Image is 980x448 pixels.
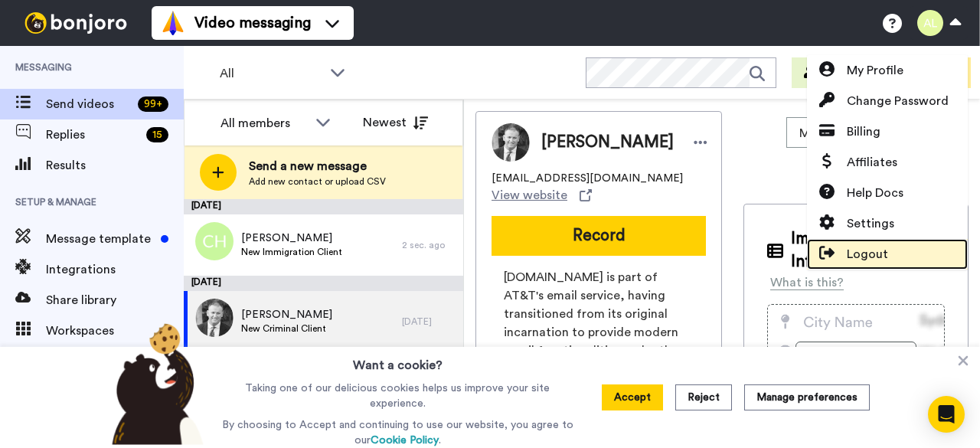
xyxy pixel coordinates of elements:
img: avatar [195,222,234,260]
div: Open Intercom Messenger [928,396,965,433]
span: [PERSON_NAME] [241,307,332,322]
span: Settings [847,214,894,233]
p: By choosing to Accept and continuing to use our website, you agree to our . [218,417,577,448]
div: 99 + [138,96,168,112]
span: Results [46,156,184,175]
div: What is this? [770,273,844,292]
button: Invite [792,57,867,88]
button: Accept [602,384,663,410]
button: Newest [351,107,439,138]
img: bear-with-cookie.png [98,322,211,445]
span: Share library [46,291,184,309]
button: Reject [675,384,732,410]
span: Message template [46,230,155,248]
span: New Immigration Client [241,246,342,258]
span: Integrations [46,260,184,279]
span: View website [492,186,567,204]
a: Billing [807,116,968,147]
span: All [220,64,322,83]
span: Change Password [847,92,949,110]
span: Billing [847,123,880,141]
span: Add new contact or upload CSV [249,175,386,188]
img: vm-color.svg [161,11,185,35]
img: Image of Khwaji Johnson [492,123,530,162]
span: Send videos [46,95,132,113]
div: 15 [146,127,168,142]
p: Taking one of our delicious cookies helps us improve your site experience. [218,381,577,411]
div: [DATE] [184,199,463,214]
span: Imported Customer Info [791,227,945,273]
span: Send a new message [249,157,386,175]
div: 2 sec. ago [402,239,456,251]
a: My Profile [807,55,968,86]
span: Replies [46,126,140,144]
a: Help Docs [807,178,968,208]
a: Change Password [807,86,968,116]
span: Workspaces [46,322,184,340]
span: [PERSON_NAME] [541,131,674,154]
span: New Criminal Client [241,322,332,335]
span: [EMAIL_ADDRESS][DOMAIN_NAME] [492,171,683,186]
img: 72df4de1-db09-4b55-bdfd-1da8b8b810d4.jpg [195,299,234,337]
a: Affiliates [807,147,968,178]
span: [PERSON_NAME] [241,231,342,246]
span: Video messaging [194,12,311,34]
span: Help Docs [847,184,903,202]
a: View website [492,186,592,204]
h3: Want a cookie? [353,347,443,374]
div: [DATE] [402,316,456,328]
button: Manage preferences [744,384,870,410]
div: [DATE] [184,276,463,291]
span: Logout [847,245,888,263]
button: Record [492,216,706,256]
a: Logout [807,239,968,270]
a: Settings [807,208,968,239]
img: bj-logo-header-white.svg [18,12,133,34]
span: My Profile [847,61,903,80]
span: Move [799,124,841,142]
span: Affiliates [847,153,897,172]
a: Cookie Policy [371,435,439,446]
div: All members [220,114,308,132]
